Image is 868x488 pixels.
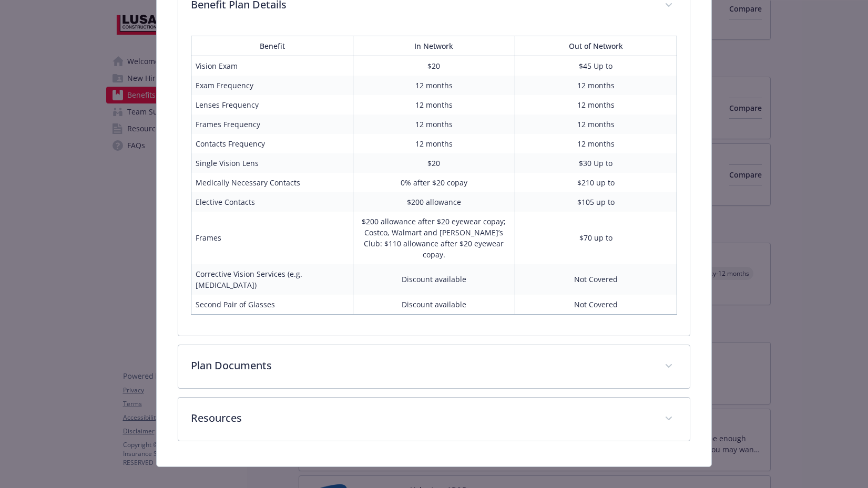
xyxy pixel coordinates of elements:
[191,76,353,95] td: Exam Frequency
[353,153,515,173] td: $20
[191,212,353,264] td: Frames
[191,115,353,134] td: Frames Frequency
[191,264,353,295] td: Corrective Vision Services (e.g. [MEDICAL_DATA])
[353,95,515,115] td: 12 months
[515,192,677,212] td: $105 up to
[353,212,515,264] td: $200 allowance after $20 eyewear copay; Costco, Walmart and [PERSON_NAME]’s Club: $110 allowance ...
[515,56,677,76] td: $45 Up to
[353,295,515,315] td: Discount available
[191,36,353,56] th: Benefit
[515,212,677,264] td: $70 up to
[191,358,652,373] p: Plan Documents
[191,134,353,153] td: Contacts Frequency
[515,173,677,192] td: $210 up to
[178,398,690,441] div: Resources
[353,134,515,153] td: 12 months
[515,153,677,173] td: $30 Up to
[191,410,652,426] p: Resources
[515,264,677,295] td: Not Covered
[353,173,515,192] td: 0% after $20 copay
[515,115,677,134] td: 12 months
[515,134,677,153] td: 12 months
[178,345,690,388] div: Plan Documents
[178,27,690,336] div: Benefit Plan Details
[353,36,515,56] th: In Network
[353,192,515,212] td: $200 allowance
[515,36,677,56] th: Out of Network
[191,295,353,315] td: Second Pair of Glasses
[353,76,515,95] td: 12 months
[515,76,677,95] td: 12 months
[191,95,353,115] td: Lenses Frequency
[353,115,515,134] td: 12 months
[191,192,353,212] td: Elective Contacts
[515,295,677,315] td: Not Covered
[191,153,353,173] td: Single Vision Lens
[353,264,515,295] td: Discount available
[515,95,677,115] td: 12 months
[353,56,515,76] td: $20
[191,173,353,192] td: Medically Necessary Contacts
[191,56,353,76] td: Vision Exam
